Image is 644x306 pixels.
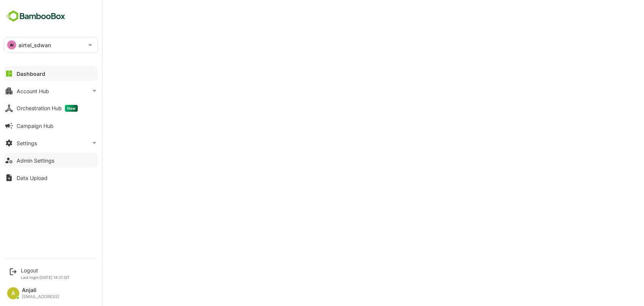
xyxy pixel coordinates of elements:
[21,275,70,280] p: Last login: [DATE] 14:21 IST
[7,40,16,49] div: AI
[17,123,54,129] div: Campaign Hub
[4,66,98,81] button: Dashboard
[4,101,98,116] button: Orchestration HubNew
[17,88,49,94] div: Account Hub
[4,37,98,52] div: AIairtel_sdwan
[4,118,98,133] button: Campaign Hub
[22,287,59,294] div: Anjali
[4,9,68,23] img: BambooboxFullLogoMark.5f36c76dfaba33ec1ec1367b70bb1252.svg
[4,170,98,185] button: Data Upload
[4,83,98,98] button: Account Hub
[17,71,45,77] div: Dashboard
[4,135,98,151] button: Settings
[17,140,37,146] div: Settings
[65,105,78,112] span: New
[4,153,98,168] button: Admin Settings
[21,267,70,274] div: Logout
[22,294,59,299] div: [EMAIL_ADDRESS]
[7,287,19,299] div: A
[17,157,54,164] div: Admin Settings
[18,41,51,49] p: airtel_sdwan
[17,105,78,112] div: Orchestration Hub
[17,175,48,181] div: Data Upload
